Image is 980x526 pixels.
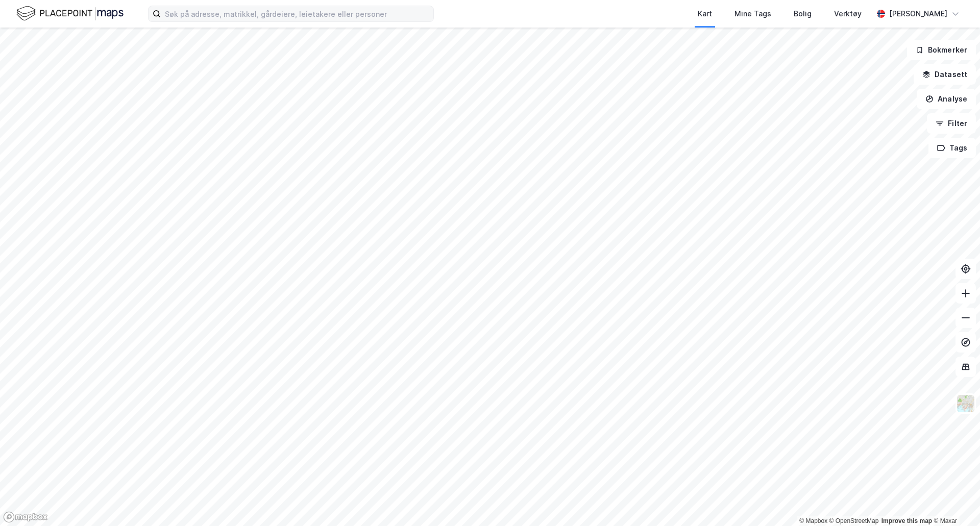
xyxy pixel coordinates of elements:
[956,394,975,413] img: Z
[698,8,712,20] div: Kart
[881,517,932,524] a: Improve this map
[927,113,976,134] button: Filter
[889,8,947,20] div: [PERSON_NAME]
[929,477,980,526] div: Kontrollprogram for chat
[794,8,812,20] div: Bolig
[929,477,980,526] iframe: Chat Widget
[16,5,124,22] img: logo.f888ab2527a4732fd821a326f86c7f29.svg
[834,8,862,20] div: Verktøy
[928,138,976,158] button: Tags
[914,64,976,85] button: Datasett
[829,517,879,524] a: OpenStreetMap
[3,511,48,523] a: Mapbox homepage
[799,517,827,524] a: Mapbox
[907,40,976,60] button: Bokmerker
[734,8,771,20] div: Mine Tags
[917,89,976,109] button: Analyse
[161,6,433,21] input: Søk på adresse, matrikkel, gårdeiere, leietakere eller personer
